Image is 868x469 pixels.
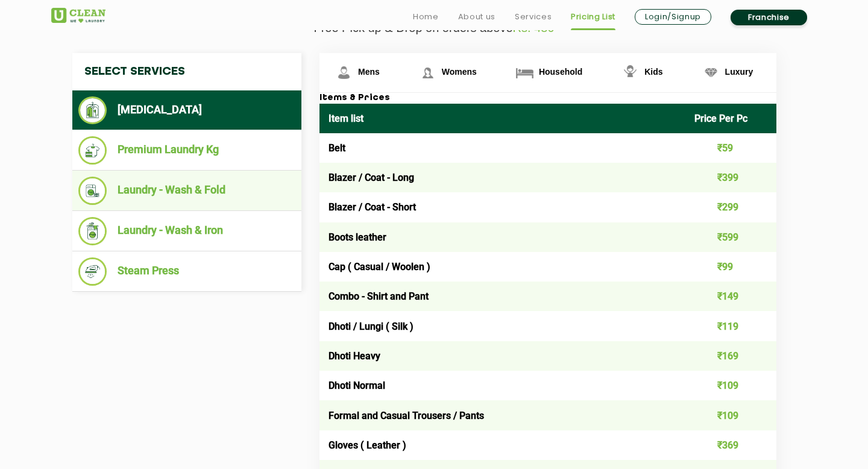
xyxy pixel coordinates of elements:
[515,10,552,24] a: Services
[78,257,295,286] li: Steam Press
[78,136,107,165] img: Premium Laundry Kg
[319,104,685,133] th: Item list
[442,67,477,77] span: Womens
[539,67,582,77] span: Household
[700,62,722,83] img: Luxury
[78,136,295,165] li: Premium Laundry Kg
[685,400,777,430] td: ₹109
[413,10,439,24] a: Home
[51,8,105,23] img: UClean Laundry and Dry Cleaning
[685,341,777,371] td: ₹169
[725,67,753,77] span: Luxury
[78,217,107,245] img: Laundry - Wash & Iron
[319,163,685,192] td: Blazer / Coat - Long
[319,430,685,460] td: Gloves ( Leather )
[78,177,295,205] li: Laundry - Wash & Fold
[685,311,777,341] td: ₹119
[319,282,685,311] td: Combo - Shirt and Pant
[685,282,777,311] td: ₹149
[685,192,777,222] td: ₹299
[319,252,685,282] td: Cap ( Casual / Woolen )
[685,133,777,163] td: ₹59
[319,371,685,400] td: Dhoti Normal
[620,62,641,83] img: Kids
[458,10,495,24] a: About us
[78,257,107,286] img: Steam Press
[319,192,685,222] td: Blazer / Coat - Short
[685,252,777,282] td: ₹99
[319,222,685,252] td: Boots leather
[731,10,807,25] a: Franchise
[685,104,777,133] th: Price Per Pc
[78,96,107,124] img: Dry Cleaning
[685,371,777,400] td: ₹109
[685,222,777,252] td: ₹599
[78,217,295,245] li: Laundry - Wash & Iron
[685,163,777,192] td: ₹399
[319,133,685,163] td: Belt
[319,311,685,341] td: Dhoti / Lungi ( Silk )
[514,62,535,83] img: Household
[635,9,711,25] a: Login/Signup
[78,177,107,205] img: Laundry - Wash & Fold
[319,341,685,371] td: Dhoti Heavy
[571,10,615,24] a: Pricing List
[333,62,354,83] img: Mens
[72,53,301,90] h4: Select Services
[685,430,777,460] td: ₹369
[78,96,295,124] li: [MEDICAL_DATA]
[644,67,662,77] span: Kids
[358,67,380,77] span: Mens
[417,62,438,83] img: Womens
[319,93,776,104] h3: Items & Prices
[319,400,685,430] td: Formal and Casual Trousers / Pants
